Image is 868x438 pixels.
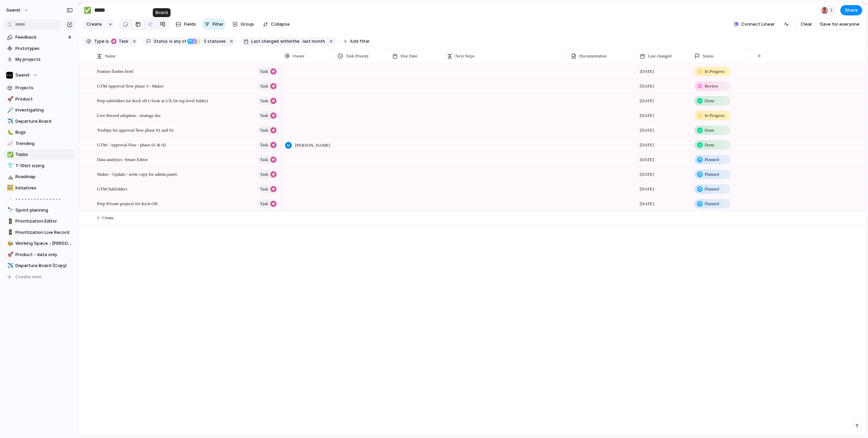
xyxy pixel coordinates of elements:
[117,38,128,44] span: Task
[3,94,75,104] a: 🚀Product
[184,21,196,28] span: Fields
[7,195,12,203] div: ▫️
[258,155,278,164] button: Task
[7,173,12,181] div: ⛰️
[3,54,75,65] a: My projects
[3,43,75,54] a: Prototypes
[258,126,278,135] button: Task
[3,83,75,93] a: Projects
[15,274,42,280] span: Create view
[6,229,13,236] button: 🚦
[15,34,66,41] span: Feedback
[455,53,475,59] span: Next Steps
[7,206,12,214] div: 🔭
[258,141,278,149] button: Task
[7,217,12,225] div: 🚦
[6,185,13,191] button: 🖼️
[280,38,299,44] span: within the
[640,127,654,134] span: [DATE]
[15,251,73,258] span: Product - data only
[102,214,114,221] span: Create
[202,39,207,44] span: 5
[15,262,73,269] span: Departure Board (Copy)
[3,216,75,226] div: 🚦Prioritization Editor
[97,82,164,90] span: GTM Approval flow phase 3 - Maker
[3,261,75,271] div: ✈️Departure Board (Copy)
[15,96,73,103] span: Product
[82,19,105,30] button: Create
[3,183,75,193] div: 🖼️Initiatives
[82,5,93,16] button: ✅
[15,107,73,114] span: Investigating
[154,38,168,44] span: Status
[731,19,777,29] button: Connect Linear
[648,53,672,59] span: Last changed
[6,262,13,269] button: ✈️
[7,162,12,170] div: 👕
[258,82,278,91] button: Task
[6,118,13,125] button: ✈️
[97,126,174,134] span: Tooltips for approval flow phase 01 and 02
[104,38,110,45] button: is
[6,196,13,202] button: ▫️
[258,185,278,194] button: Task
[260,111,268,120] span: Task
[260,170,268,179] span: Task
[3,70,75,80] button: Seenit
[3,238,75,249] a: 🐝Working Space - [PERSON_NAME]
[3,149,75,160] a: ✅Tasks
[640,186,654,193] span: [DATE]
[3,227,75,238] a: 🚦Prioritization Live Record
[260,125,268,135] span: Task
[3,194,75,204] div: ▫️- - - - - - - - - - - - - - -
[339,37,374,46] button: Add filter
[7,129,12,136] div: 🐛
[15,118,73,125] span: Departure Board
[84,5,91,15] div: ✅
[6,96,13,103] button: 🚀
[6,151,13,158] button: ✅
[15,151,73,158] span: Tasks
[7,117,12,125] div: ✈️
[68,34,72,41] span: 4
[187,38,227,45] button: 5 statuses
[830,7,835,14] span: 1
[15,207,73,214] span: Sprint planning
[346,53,369,59] span: Task Priority
[6,7,21,14] span: Seenit
[801,21,812,28] span: Clear
[3,172,75,182] a: ⛰️Roadmap
[3,161,75,171] a: 👕T-Shirt sizing
[840,5,862,15] button: Share
[6,129,13,136] button: 🐛
[258,199,278,208] button: Task
[15,229,73,236] span: Prioritization Live Record
[640,200,654,207] span: [DATE]
[3,138,75,149] div: 📈Trending
[7,184,12,192] div: 🖼️
[705,142,714,148] span: Done
[705,186,719,193] span: Planned
[640,171,654,178] span: [DATE]
[3,105,75,115] a: 🔎Investigating
[15,218,73,225] span: Prioritization Editor
[7,262,12,270] div: ✈️
[7,95,12,103] div: 🚀
[86,21,102,28] span: Create
[15,173,73,180] span: Roadmap
[6,207,13,214] button: 🔭
[3,250,75,260] div: 🚀Product - data only
[705,127,714,134] span: Done
[251,38,279,44] span: Last changed
[845,7,858,14] span: Share
[94,38,104,44] span: Type
[260,19,293,30] button: Collapse
[15,45,73,52] span: Prototypes
[703,53,714,59] span: Status
[705,83,718,90] span: Review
